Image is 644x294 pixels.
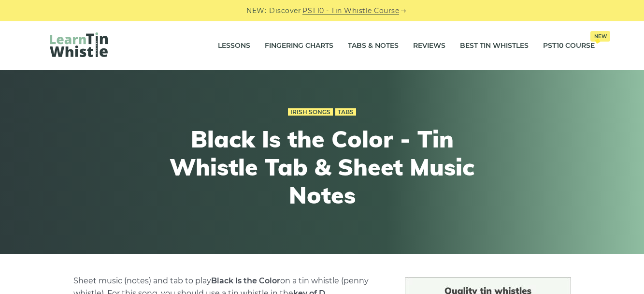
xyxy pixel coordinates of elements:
a: Fingering Charts [265,34,333,58]
a: Best Tin Whistles [460,34,529,58]
h1: Black Is the Color - Tin Whistle Tab & Sheet Music Notes [144,125,500,209]
a: Reviews [413,34,445,58]
img: LearnTinWhistle.com [50,32,108,57]
a: Tabs [335,108,356,116]
strong: Black Is the Color [211,276,280,285]
span: New [590,31,610,42]
a: Tabs & Notes [348,34,399,58]
a: PST10 CourseNew [543,34,595,58]
a: Lessons [218,34,250,58]
a: Irish Songs [288,108,333,116]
